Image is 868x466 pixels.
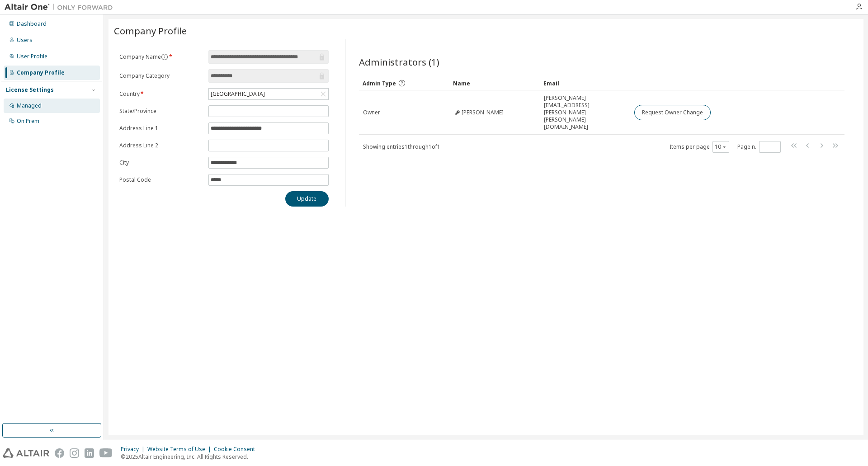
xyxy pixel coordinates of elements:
[161,53,168,61] button: information
[119,108,203,115] label: State/Province
[17,37,33,44] div: Users
[544,94,626,131] span: [PERSON_NAME][EMAIL_ADDRESS][PERSON_NAME][PERSON_NAME][DOMAIN_NAME]
[85,448,94,458] img: linkedin.svg
[17,20,47,28] div: Dashboard
[363,80,396,87] span: Admin Type
[715,143,727,151] button: 10
[209,89,328,99] div: [GEOGRAPHIC_DATA]
[114,24,187,37] span: Company Profile
[119,72,203,80] label: Company Category
[453,76,536,90] div: Name
[363,143,440,151] span: Showing entries 1 through 1 of 1
[3,448,49,458] img: altair_logo.svg
[359,56,439,68] span: Administrators (1)
[209,89,266,99] div: [GEOGRAPHIC_DATA]
[55,448,64,458] img: facebook.svg
[17,69,65,76] div: Company Profile
[119,90,203,98] label: Country
[121,453,260,461] p: © 2025 Altair Engineering, Inc. All Rights Reserved.
[285,191,329,207] button: Update
[462,109,504,116] span: [PERSON_NAME]
[5,3,118,12] img: Altair One
[70,448,79,458] img: instagram.svg
[147,446,214,453] div: Website Terms of Use
[121,446,147,453] div: Privacy
[119,142,203,149] label: Address Line 2
[119,53,203,61] label: Company Name
[737,141,781,153] span: Page n.
[119,125,203,132] label: Address Line 1
[363,109,380,116] span: Owner
[17,102,42,109] div: Managed
[670,141,729,153] span: Items per page
[119,159,203,166] label: City
[17,118,39,125] div: On Prem
[17,53,47,60] div: User Profile
[119,176,203,184] label: Postal Code
[214,446,260,453] div: Cookie Consent
[99,448,113,458] img: youtube.svg
[543,76,627,90] div: Email
[634,105,711,120] button: Request Owner Change
[6,86,54,94] div: License Settings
